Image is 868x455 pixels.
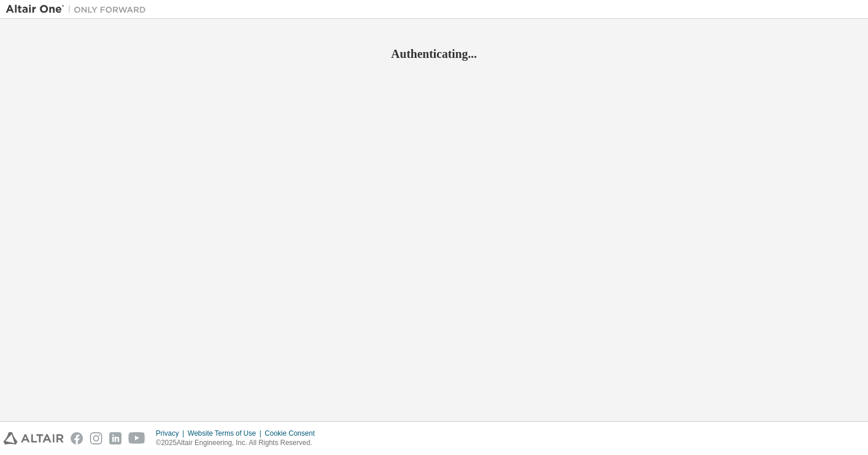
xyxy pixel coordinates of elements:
img: youtube.svg [129,432,145,444]
img: altair_logo.svg [4,432,64,444]
img: Altair One [6,4,152,15]
img: facebook.svg [71,432,83,444]
p: © 2025 Altair Engineering, Inc. All Rights Reserved. [156,438,322,448]
img: instagram.svg [90,432,102,444]
div: Cookie Consent [265,429,321,438]
h2: Authenticating... [6,46,862,61]
div: Privacy [156,429,188,438]
img: linkedin.svg [109,432,121,444]
div: Website Terms of Use [188,429,265,438]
